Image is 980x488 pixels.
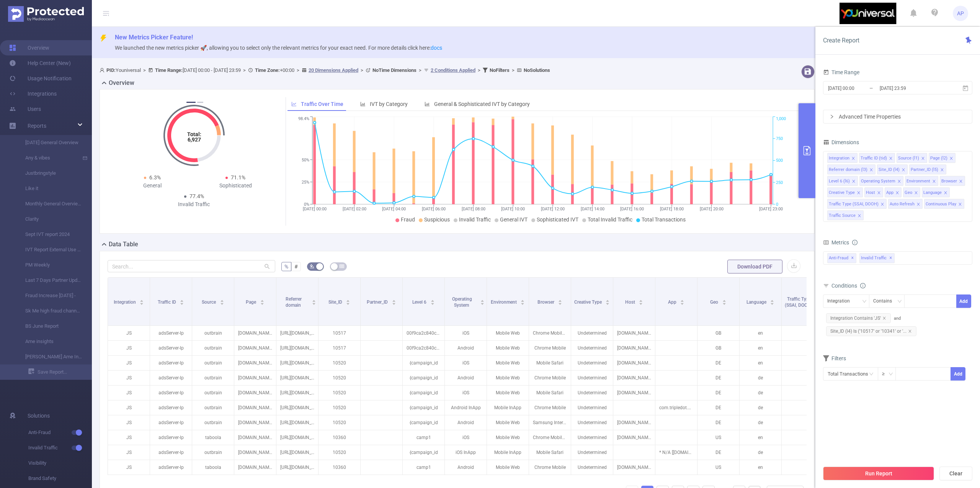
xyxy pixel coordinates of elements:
[445,326,487,340] p: iOS
[639,299,643,301] i: icon: caret-up
[680,299,684,303] div: Sort
[852,240,857,245] i: icon: info-circle
[114,299,137,305] span: Integration
[392,299,396,303] div: Sort
[940,176,965,186] li: Browser
[521,299,525,301] i: icon: caret-up
[740,341,781,355] p: en
[776,117,786,122] tspan: 1,000
[140,299,144,301] i: icon: caret-up
[859,176,903,186] li: Operating System
[187,137,201,143] tspan: 6,927
[620,207,644,211] tspan: [DATE] 16:00
[906,176,930,186] div: Environment
[639,299,643,303] div: Sort
[722,299,727,303] div: Sort
[939,467,972,480] button: Clear
[930,153,947,163] div: Page (l2)
[823,239,849,246] span: Metrics
[291,101,297,107] i: icon: line-chart
[861,153,887,163] div: Traffic ID (tid)
[613,356,655,370] p: [DOMAIN_NAME][PERSON_NAME]
[303,207,327,211] tspan: [DATE] 00:00
[823,316,920,334] span: and
[859,253,895,263] span: Invalid Traffic
[851,254,854,263] span: ✕
[921,156,925,161] i: icon: close
[220,302,224,304] i: icon: caret-down
[412,299,428,305] span: Level 6
[908,329,912,333] i: icon: close
[500,216,528,223] span: General IVT
[15,150,83,166] a: Any & vibes
[940,168,944,172] i: icon: close
[403,326,444,340] p: 00f9ca2c840c598378f6988dc140b18713
[8,6,84,22] img: Protected Media
[298,117,309,122] tspan: 98.4%
[312,299,316,303] div: Sort
[186,102,196,103] button: 1
[180,299,184,301] i: icon: caret-up
[340,264,344,268] i: icon: table
[699,207,723,211] tspan: [DATE] 20:00
[823,139,859,145] span: Dimensions
[897,153,927,163] li: Source (l1)
[521,302,525,304] i: icon: caret-down
[487,341,529,355] p: Mobile Web
[510,67,517,73] span: >
[831,283,866,289] span: Conditions
[15,227,83,242] a: Sept IVT report 2024
[461,207,485,211] tspan: [DATE] 08:00
[959,179,963,184] i: icon: close
[220,299,224,303] div: Sort
[491,299,518,305] span: Environment
[541,207,564,211] tspan: [DATE] 12:00
[310,264,314,268] i: icon: bg-colors
[108,260,275,272] input: Search...
[312,302,316,304] i: icon: caret-down
[459,216,491,223] span: Invalid Traffic
[857,191,861,195] i: icon: close
[823,355,846,361] span: Filters
[879,165,900,175] div: Site_ID (l4)
[905,188,912,198] div: Geo
[108,341,150,355] p: JS
[28,471,92,486] span: Brand Safety
[445,356,487,370] p: iOS
[746,299,768,305] span: Language
[613,341,655,355] p: [DOMAIN_NAME][PERSON_NAME]
[886,188,893,198] div: App
[152,200,236,208] div: Invalid Traffic
[430,302,434,304] i: icon: caret-down
[194,182,278,190] div: Sophisticated
[958,202,962,207] i: icon: close
[829,199,879,209] div: Traffic Type (SSAI, DOOH)
[660,207,683,211] tspan: [DATE] 18:00
[149,174,161,181] span: 6.3%
[294,264,298,270] span: #
[260,299,264,301] i: icon: caret-up
[873,295,897,307] div: Contains
[370,101,408,107] span: IVT by Category
[28,425,92,440] span: Anti-Fraud
[346,299,350,301] i: icon: caret-up
[829,211,856,221] div: Traffic Source
[722,302,726,304] i: icon: caret-down
[829,188,855,198] div: Creative Type
[606,299,610,301] i: icon: caret-up
[895,191,899,195] i: icon: close
[403,356,444,370] p: {campaign_id
[776,158,783,163] tspan: 500
[276,341,318,355] p: [URL][DOMAIN_NAME]
[9,55,71,71] a: Help Center (New)
[192,341,234,355] p: outbrain
[475,67,483,73] span: >
[342,207,366,211] tspan: [DATE] 02:00
[150,356,192,370] p: adsServer-lp
[452,296,472,308] span: Operating System
[902,168,905,172] i: icon: close
[358,67,366,73] span: >
[697,326,739,340] p: GB
[382,207,406,211] tspan: [DATE] 04:00
[360,101,366,107] i: icon: bar-chart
